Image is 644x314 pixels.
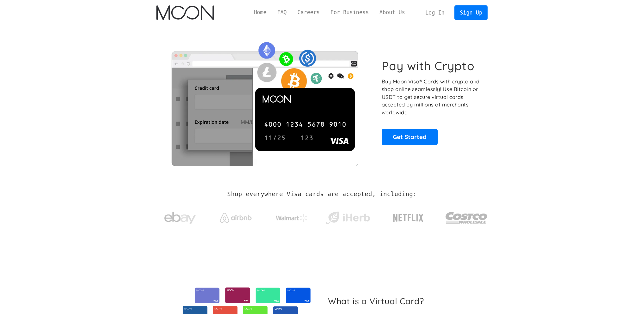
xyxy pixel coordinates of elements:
[220,213,252,223] img: Airbnb
[164,208,196,228] img: ebay
[374,9,410,16] a: About Us
[420,6,450,20] a: Log In
[445,206,488,230] img: Costco
[276,214,307,222] img: Walmart
[156,38,373,166] img: Moon Cards let you spend your crypto anywhere Visa is accepted.
[324,210,371,226] img: iHerb
[328,296,483,306] h2: What is a Virtual Card?
[325,9,374,16] a: For Business
[382,78,481,117] p: Buy Moon Visa® Cards with crypto and shop online seamlessly! Use Bitcoin or USDT to get secure vi...
[324,203,371,229] a: iHerb
[156,5,214,20] img: Moon Logo
[156,5,214,20] a: home
[445,200,488,233] a: Costco
[268,208,315,225] a: Walmart
[454,5,487,20] a: Sign Up
[392,210,424,226] img: Netflix
[382,129,438,145] a: Get Started
[248,9,272,16] a: Home
[380,204,437,229] a: Netflix
[212,207,259,226] a: Airbnb
[156,202,204,231] a: ebay
[382,59,475,73] h1: Pay with Crypto
[272,9,292,16] a: FAQ
[227,191,416,198] h2: Shop everywhere Visa cards are accepted, including:
[292,9,325,16] a: Careers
